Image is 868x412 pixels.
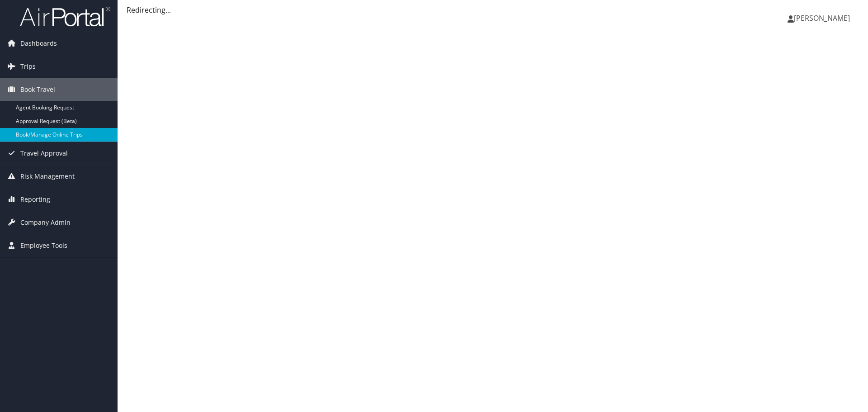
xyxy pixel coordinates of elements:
[20,32,57,55] span: Dashboards
[20,6,110,27] img: airportal-logo.png
[20,165,75,188] span: Risk Management
[20,234,67,257] span: Employee Tools
[20,55,36,78] span: Trips
[127,5,859,15] div: Redirecting...
[20,211,71,234] span: Company Admin
[20,188,50,211] span: Reporting
[794,13,850,23] span: [PERSON_NAME]
[20,142,68,165] span: Travel Approval
[788,5,859,32] a: [PERSON_NAME]
[20,78,55,101] span: Book Travel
